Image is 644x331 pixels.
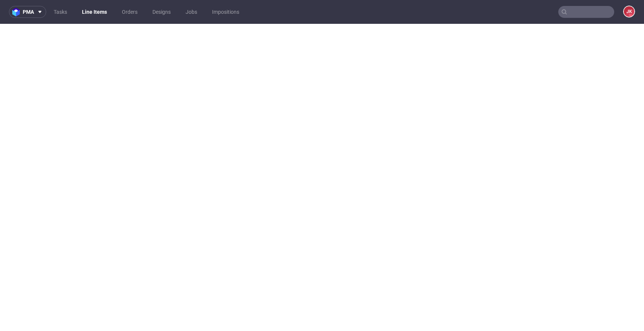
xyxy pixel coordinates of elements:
[9,6,46,18] button: pma
[624,6,634,17] figcaption: JK
[208,6,244,18] a: Impositions
[148,6,175,18] a: Designs
[12,8,23,16] img: logo
[23,9,34,15] span: pma
[117,6,142,18] a: Orders
[181,6,202,18] a: Jobs
[78,6,111,18] a: Line Items
[49,6,72,18] a: Tasks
